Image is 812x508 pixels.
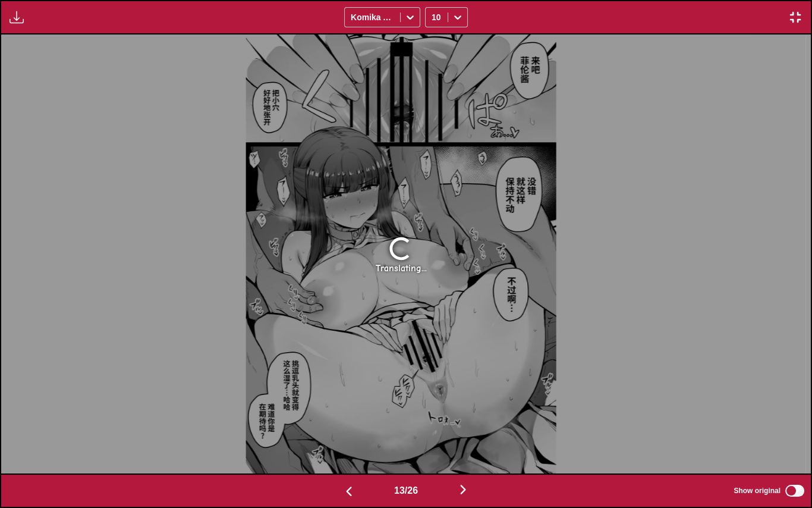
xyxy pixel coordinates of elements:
input: Show original [785,485,804,497]
div: Translating... [376,263,427,274]
img: Loading [387,234,416,263]
span: Show original [734,487,780,495]
img: Next page [456,482,470,497]
img: Download translated images [10,10,24,24]
img: Previous page [342,484,356,498]
span: 13 / 26 [394,485,418,496]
